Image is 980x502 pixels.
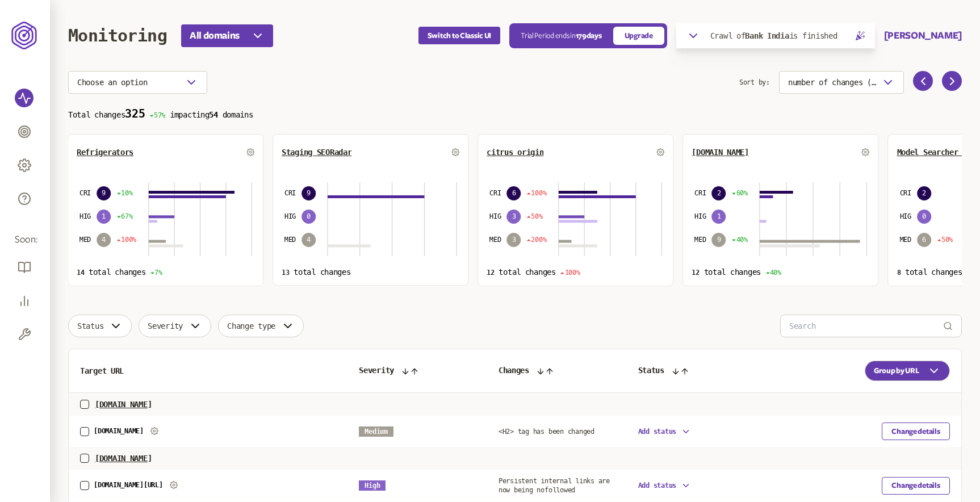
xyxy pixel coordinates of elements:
[638,426,692,437] button: Add status
[97,233,111,247] span: 4
[95,400,152,409] span: [DOMAIN_NAME]
[900,189,911,198] span: CRI
[139,315,211,337] button: Severity
[917,210,931,224] span: 0
[181,24,273,47] button: All domains
[897,269,901,277] span: 8
[489,189,501,198] span: CRI
[712,210,726,224] span: 1
[125,107,145,120] span: 325
[79,235,91,244] span: MED
[627,349,790,393] th: Status
[692,148,748,157] button: [DOMAIN_NAME]
[712,186,726,200] span: 2
[284,189,296,198] span: CRI
[765,269,781,277] span: 40%
[79,189,91,198] span: CRI
[79,212,91,221] span: HIG
[882,477,950,495] button: Change details
[917,233,931,247] span: 6
[694,189,706,198] span: CRI
[884,29,962,43] button: [PERSON_NAME]
[900,235,911,244] span: MED
[77,148,133,157] button: Refrigerators
[506,210,521,224] span: 3
[116,212,132,221] span: 67%
[489,235,501,244] span: MED
[148,321,183,331] span: Severity
[739,71,770,94] span: Sort by:
[487,349,627,393] th: Changes
[418,27,500,44] button: Switch to Classic UI
[301,210,316,224] span: 0
[694,212,706,221] span: HIG
[15,233,35,246] span: Soon:
[97,210,111,224] span: 1
[917,186,931,200] span: 2
[359,426,393,437] span: Medium
[526,212,542,221] span: 50%
[900,212,911,221] span: HIG
[487,148,543,157] button: citrus origin
[77,269,85,277] span: 14
[560,269,580,277] span: 100%
[97,186,111,200] span: 9
[676,23,875,48] button: Crawl ofBank Indiais finished
[68,26,167,45] h1: Monitoring
[149,111,165,119] span: 57%
[487,267,664,277] p: total changes
[282,269,290,277] span: 13
[284,212,296,221] span: HIG
[209,110,217,119] span: 54
[282,267,459,277] p: total changes
[116,189,132,198] span: 10%
[489,212,501,221] span: HIG
[779,71,904,94] button: number of changes (high-low)
[301,186,316,200] span: 9
[694,235,706,244] span: MED
[710,31,837,40] p: Crawl of is
[506,186,521,200] span: 6
[77,321,103,331] span: Status
[576,32,602,40] span: 179 days
[77,267,254,277] p: total changes
[897,148,976,157] button: Model Searcher FvR
[526,235,546,244] span: 200%
[937,235,953,244] span: 50%
[359,480,386,491] span: High
[347,349,487,393] th: Severity
[638,482,677,490] span: Add status
[506,233,521,247] span: 3
[69,349,347,393] th: Target URL
[190,29,240,43] span: All domains
[94,481,163,489] a: [DOMAIN_NAME][URL]
[116,235,136,244] span: 100%
[282,148,352,157] button: Staging SEORadar
[526,189,546,198] span: 100%
[218,315,304,337] button: Change type
[638,480,692,491] button: Add status
[732,189,748,198] span: 60%
[865,361,950,381] button: Group by URL
[499,477,610,494] a: Persistent internal links are now being nofollowed
[692,267,869,277] p: total changes
[521,31,601,40] p: Trial Period ends in
[732,235,748,244] span: 40%
[499,428,594,436] a: <H2> tag has been changed
[802,31,837,40] span: finished
[788,78,877,87] span: number of changes (high-low)
[712,233,726,247] span: 9
[95,454,152,463] span: [DOMAIN_NAME]
[487,269,495,277] span: 12
[613,27,664,45] a: Upgrade
[150,269,162,277] span: 7%
[227,321,275,331] span: Change type
[874,366,919,375] span: Group by URL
